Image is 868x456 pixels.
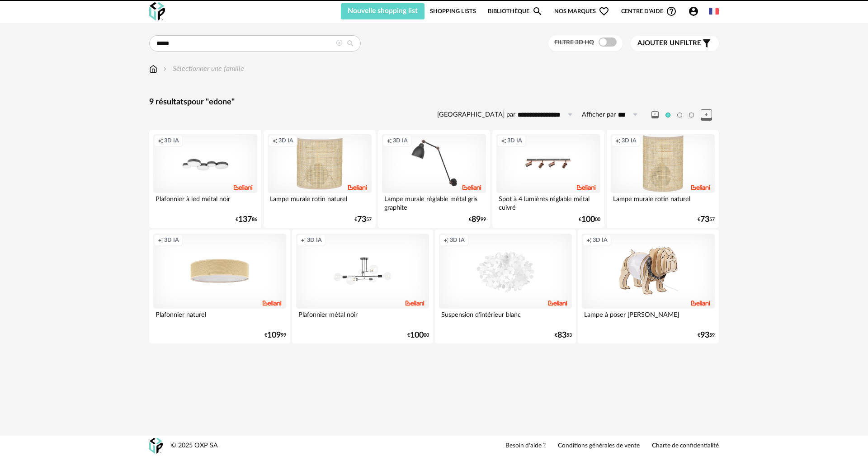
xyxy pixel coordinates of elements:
[631,36,719,51] button: Ajouter unfiltre Filter icon
[450,236,465,244] span: 3D IA
[307,236,322,244] span: 3D IA
[554,39,594,46] span: Filtre 3D HQ
[378,130,490,228] a: Creation icon 3D IA Lampe murale réglable métal gris graphite €8999
[407,332,429,338] div: € 00
[410,332,424,338] span: 100
[437,111,515,119] label: [GEOGRAPHIC_DATA] par
[586,236,592,244] span: Creation icon
[153,193,257,211] div: Plafonnier à led métal noir
[607,130,719,228] a: Creation icon 3D IA Lampe murale rotin naturel €7357
[149,2,165,21] img: OXP
[698,216,715,223] div: € 57
[267,332,281,338] span: 109
[430,3,476,19] a: Shopping Lists
[488,3,543,19] a: BibliothèqueMagnify icon
[264,332,286,338] div: € 99
[278,137,293,144] span: 3D IA
[296,309,429,327] div: Plafonnier métal noir
[149,97,719,108] div: 9 résultats
[622,137,637,144] span: 3D IA
[164,236,179,244] span: 3D IA
[582,111,616,119] label: Afficher par
[507,137,522,144] span: 3D IA
[698,332,715,338] div: € 59
[599,6,609,17] span: Heart Outline icon
[354,216,372,223] div: € 57
[149,438,163,454] img: OXP
[149,130,261,228] a: Creation icon 3D IA Plafonnier à led métal noir €13786
[637,40,680,47] span: Ajouter un
[496,193,600,211] div: Spot à 4 lumières réglable métal cuivré
[557,332,566,338] span: 83
[472,216,481,223] span: 89
[688,6,703,17] span: Account Circle icon
[268,193,372,211] div: Lampe murale rotin naturel
[701,38,712,49] span: Filter icon
[637,39,701,48] span: filtre
[149,64,157,74] img: svg+xml;base64,PHN2ZyB3aWR0aD0iMTYiIGhlaWdodD0iMTciIHZpZXdCb3g9IjAgMCAxNiAxNyIgZmlsbD0ibm9uZSIgeG...
[621,6,677,17] span: Centre d'aideHelp Circle Outline icon
[579,216,600,223] div: € 00
[532,6,543,17] span: Magnify icon
[700,332,709,338] span: 93
[582,309,715,327] div: Lampe à poser [PERSON_NAME]
[501,137,506,144] span: Creation icon
[149,230,290,343] a: Creation icon 3D IA Plafonnier naturel €10999
[554,3,609,19] span: Nos marques
[666,6,677,17] span: Help Circle Outline icon
[387,137,392,144] span: Creation icon
[709,6,719,16] img: fr
[439,309,572,327] div: Suspension d’intérieur blanc
[348,7,418,14] span: Nouvelle shopping list
[158,236,163,244] span: Creation icon
[153,309,286,327] div: Plafonnier naturel
[301,236,306,244] span: Creation icon
[435,230,576,343] a: Creation icon 3D IA Suspension d’intérieur blanc €8353
[264,130,376,228] a: Creation icon 3D IA Lampe murale rotin naturel €7357
[187,98,235,106] span: pour "edone"
[341,3,425,19] button: Nouvelle shopping list
[161,64,244,74] div: Sélectionner une famille
[688,6,699,17] span: Account Circle icon
[700,216,709,223] span: 73
[555,332,572,338] div: € 53
[443,236,449,244] span: Creation icon
[357,216,366,223] span: 73
[393,137,408,144] span: 3D IA
[382,193,486,211] div: Lampe murale réglable métal gris graphite
[164,137,179,144] span: 3D IA
[158,137,163,144] span: Creation icon
[578,230,719,343] a: Creation icon 3D IA Lampe à poser [PERSON_NAME] €9359
[558,442,640,450] a: Conditions générales de vente
[652,442,719,450] a: Charte de confidentialité
[469,216,486,223] div: € 99
[593,236,608,244] span: 3D IA
[171,442,218,450] div: © 2025 OXP SA
[505,442,546,450] a: Besoin d'aide ?
[492,130,604,228] a: Creation icon 3D IA Spot à 4 lumières réglable métal cuivré €10000
[236,216,257,223] div: € 86
[161,64,169,74] img: svg+xml;base64,PHN2ZyB3aWR0aD0iMTYiIGhlaWdodD0iMTYiIHZpZXdCb3g9IjAgMCAxNiAxNiIgZmlsbD0ibm9uZSIgeG...
[238,216,252,223] span: 137
[292,230,433,343] a: Creation icon 3D IA Plafonnier métal noir €10000
[615,137,621,144] span: Creation icon
[272,137,278,144] span: Creation icon
[611,193,715,211] div: Lampe murale rotin naturel
[581,216,595,223] span: 100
